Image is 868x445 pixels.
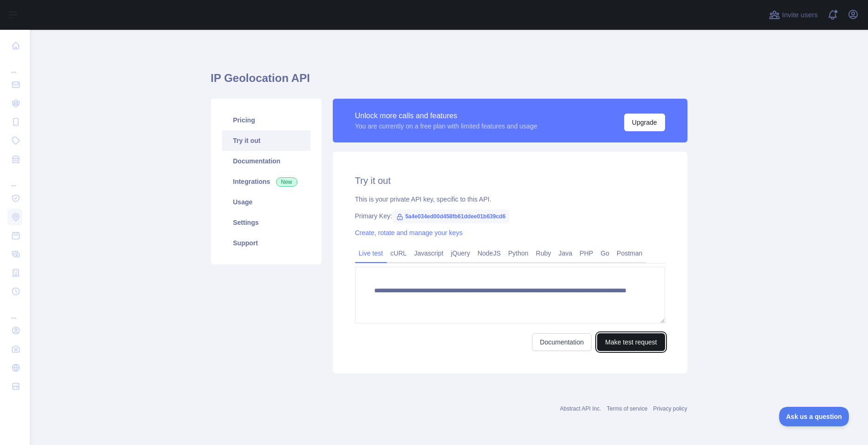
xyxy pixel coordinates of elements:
a: Usage [222,192,310,212]
h2: Try it out [355,174,665,187]
a: Abstract API Inc. [560,405,601,412]
span: New [276,177,297,187]
div: ... [7,56,22,74]
a: Privacy policy [653,405,687,412]
div: ... [7,169,22,188]
a: Go [597,246,613,261]
a: Integrations New [222,171,310,192]
a: Python [505,246,532,261]
a: Documentation [532,333,592,351]
a: Terms of service [607,405,647,412]
span: Invite users [782,10,818,20]
span: 5a4e034ed00d458fb61ddee01b639cd6 [392,209,509,223]
a: cURL [387,246,410,261]
a: Live test [355,246,387,261]
a: Try it out [222,130,310,151]
a: Ruby [532,246,555,261]
a: Support [222,233,310,253]
iframe: Toggle Customer Support [779,407,849,426]
a: Documentation [222,151,310,171]
div: This is your private API key, specific to this API. [355,195,665,204]
a: Java [555,246,576,261]
div: You are currently on a free plan with limited features and usage [355,121,538,131]
button: Make test request [597,333,665,351]
a: Postman [613,246,646,261]
a: PHP [576,246,597,261]
h1: IP Geolocation API [211,71,687,93]
div: Unlock more calls and features [355,110,538,121]
div: Primary Key: [355,211,665,221]
a: jQuery [447,246,474,261]
a: Create, rotate and manage your keys [355,229,463,236]
button: Invite users [767,7,820,22]
a: NodeJS [474,246,505,261]
button: Upgrade [624,114,665,131]
a: Settings [222,212,310,233]
div: ... [7,302,22,320]
a: Pricing [222,110,310,130]
a: Javascript [410,246,447,261]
